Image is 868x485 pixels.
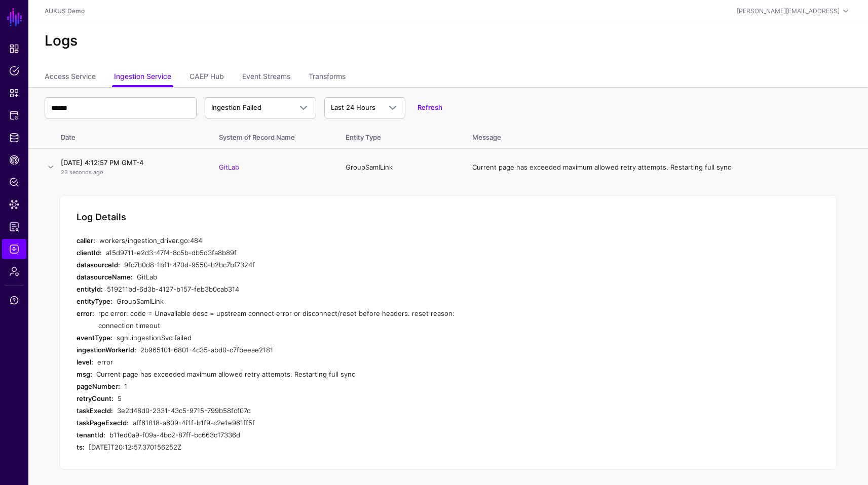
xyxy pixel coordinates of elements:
a: Protected Systems [2,105,26,126]
div: 519211bd-6d3b-4127-b157-feb3b0cab314 [107,283,482,295]
th: Entity Type [335,123,462,149]
div: 2b965101-6801-4c35-abd0-c7fbeeae2181 [140,344,482,356]
strong: taskExecId: [77,407,113,415]
span: Logs [9,244,19,254]
strong: clientId: [77,249,102,257]
div: [PERSON_NAME][EMAIL_ADDRESS] [737,7,840,16]
div: Current page has exceeded maximum allowed retry attempts. Restarting full sync [96,368,482,380]
h5: Log Details [77,212,126,223]
h4: [DATE] 4:12:57 PM GMT-4 [61,158,199,167]
span: Policies [9,66,19,76]
div: 3e2d46d0-2331-43c5-9715-799b58fcf07c [117,405,482,417]
span: Support [9,295,19,305]
div: sgnl.ingestionSvc.failed [117,332,482,344]
div: rpc error: code = Unavailable desc = upstream connect error or disconnect/reset before headers. r... [98,307,482,332]
a: Data Lens [2,194,26,215]
a: Snippets [2,83,26,103]
a: Event Streams [242,68,290,87]
span: Protected Systems [9,110,19,120]
span: Snippets [9,88,19,98]
strong: entityType: [77,297,112,305]
div: 9fc7b0d8-1bf1-470d-9550-b2bc7bf7324f [124,259,482,271]
div: workers/ingestion_driver.go:484 [99,234,482,247]
span: Data Lens [9,199,19,210]
div: error [97,356,482,368]
a: Policies [2,61,26,81]
a: Dashboard [2,38,26,59]
a: SGNL [6,6,23,28]
td: Current page has exceeded maximum allowed retry attempts. Restarting full sync [462,149,868,186]
span: CAEP Hub [9,155,19,165]
strong: pageNumber: [77,382,120,390]
div: aff61818-a609-4f1f-b1f9-c2e1e961ff5f [133,417,482,429]
strong: tenantId: [77,431,105,439]
span: Reports [9,222,19,232]
a: Access Service [45,68,96,87]
strong: eventType: [77,334,112,342]
div: [DATE]T20:12:57.370156252Z [89,441,482,453]
span: Admin [9,266,19,276]
h2: Logs [45,32,852,50]
a: CAEP Hub [190,68,224,87]
a: GitLab [219,163,239,171]
strong: caller: [77,236,95,245]
strong: datasourceName: [77,273,133,281]
strong: taskPageExecId: [77,419,129,427]
a: Reports [2,217,26,237]
a: AUKUS Demo [45,7,85,15]
th: Date [57,123,209,149]
strong: ts: [77,443,85,451]
a: Refresh [418,103,442,111]
strong: level: [77,358,93,366]
th: Message [462,123,868,149]
a: Ingestion Service [114,68,171,87]
strong: msg: [77,370,92,378]
a: CAEP Hub [2,150,26,170]
a: Policy Lens [2,172,26,192]
p: 23 seconds ago [61,168,199,177]
a: Logs [2,239,26,259]
strong: datasourceId: [77,261,120,269]
div: 1 [124,380,482,392]
div: b11ed0a9-f09a-4bc2-87ff-bc663c17336d [109,429,482,441]
a: Identity Data Fabric [2,128,26,148]
div: a15d9711-e2d3-47f4-8c5b-db5d3fa8b89f [106,247,482,259]
span: Policy Lens [9,177,19,187]
span: Last 24 Hours [331,103,375,111]
span: Identity Data Fabric [9,133,19,143]
th: System of Record Name [209,123,335,149]
a: Admin [2,261,26,281]
strong: ingestionWorkerId: [77,346,136,354]
div: GitLab [137,271,482,283]
strong: entityId: [77,285,103,293]
span: Ingestion Failed [211,103,261,111]
div: GroupSamlLink [117,295,482,307]
strong: retryCount: [77,394,114,402]
a: Transforms [309,68,346,87]
span: Dashboard [9,44,19,54]
td: GroupSamlLink [335,149,462,186]
div: 5 [118,392,482,405]
strong: error: [77,309,94,317]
